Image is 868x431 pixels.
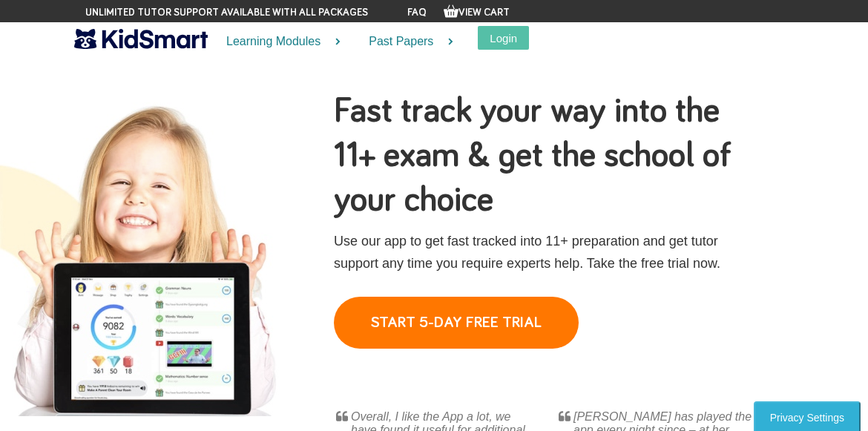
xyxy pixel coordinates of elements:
[444,7,510,18] a: View Cart
[336,410,348,422] img: Awesome, 5 star, KidSmart app reviews from whatmummythinks
[334,297,579,349] a: START 5-DAY FREE TRIAL
[85,5,368,20] span: Unlimited tutor support available with all packages
[559,410,571,422] img: Awesome, 5 star, KidSmart app reviews from mothergeek
[208,22,350,62] a: Learning Modules
[407,7,427,18] a: FAQ
[444,4,458,19] img: Your items in the shopping basket
[334,89,757,223] h1: Fast track your way into the 11+ exam & get the school of your choice
[350,22,463,62] a: Past Papers
[334,230,757,274] p: Use our app to get fast tracked into 11+ preparation and get tutor support any time you require e...
[478,26,529,50] button: Login
[74,26,208,52] img: KidSmart logo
